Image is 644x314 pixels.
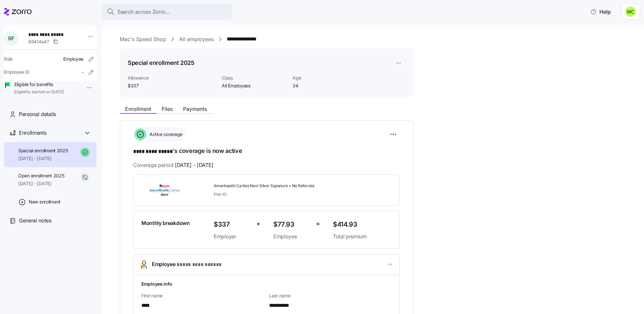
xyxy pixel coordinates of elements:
span: Employee [273,232,311,241]
span: Allowance [128,75,217,81]
span: Employee [152,260,222,269]
a: All employees [179,35,214,43]
span: Eligible for benefits [14,81,64,88]
span: Class [222,75,287,81]
span: Role [4,56,13,62]
span: Total premium [333,232,392,241]
span: Files [162,106,173,112]
span: = [316,219,320,229]
span: First name [141,292,264,299]
span: [DATE] - [DATE] [175,161,213,169]
span: Employee ID [4,69,30,75]
span: + [256,219,260,229]
span: Coverage period [133,161,213,169]
span: Plan ID: [214,191,227,197]
span: Monthly breakdown [141,219,190,227]
span: Last name [269,292,392,299]
span: Eligibility started on [DATE] [14,89,64,95]
span: Enrollments [19,129,46,137]
span: Active coverage [148,131,182,138]
span: Age [293,75,358,81]
span: $414.93 [333,219,392,230]
span: Open enrollment 2025 [18,172,64,179]
a: Mac's Speed Shop [120,35,166,43]
span: All Employees [222,82,287,89]
span: Payments [183,106,207,112]
span: R F [8,36,14,41]
span: Amerihealth Caritas Next Silver Signature + No Referrals [214,183,328,189]
span: [DATE] - [DATE] [18,155,68,162]
span: Help [590,8,611,16]
h1: Special enrollment 2025 [128,59,194,67]
span: $337 [128,82,217,89]
button: Search across Zorro... [102,4,232,20]
span: Search across Zorro... [117,8,170,16]
span: $337 [214,219,251,230]
h1: 's coverage is now active [133,147,400,156]
span: General notes [19,217,51,225]
span: [DATE] - [DATE] [18,180,64,187]
span: Special enrollment 2025 [18,147,68,154]
span: Employee [63,56,83,62]
span: 65414e47 [28,38,49,45]
span: New enrollment [29,199,61,205]
button: Help [585,5,616,18]
span: - [81,69,83,75]
span: Enrollment [125,106,151,112]
img: fb6fbd1e9160ef83da3948286d18e3ea [625,7,636,17]
span: 34 [293,82,358,89]
span: Personal details [19,110,56,118]
span: Employer [214,232,251,241]
span: $77.93 [273,219,311,230]
h1: Employee info [141,280,392,287]
img: AmeriHealth Caritas Next [141,183,188,198]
